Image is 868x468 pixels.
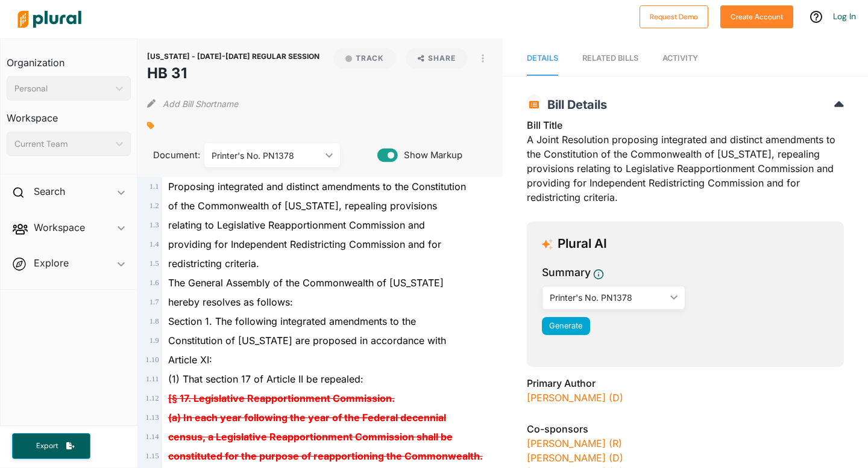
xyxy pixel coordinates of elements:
[147,117,154,135] div: Add tags
[163,94,238,113] button: Add Bill Shortname
[527,422,844,436] h3: Co-sponsors
[145,356,159,364] span: 1 . 10
[168,431,453,443] del: census, a Legislative Reapportionment Commission shall be
[542,265,591,280] h3: Summary
[146,375,159,383] span: 1 . 11
[527,118,844,132] h3: Bill Title
[640,10,708,22] a: Request Demo
[149,317,159,325] span: 1 . 8
[720,5,793,28] button: Create Account
[12,433,90,459] button: Export
[558,236,607,251] h3: Plural AI
[168,392,395,404] del: [§ 17. Legislative Reapportionment Commission.
[168,180,466,192] span: Proposing integrated and distinct amendments to the Constitution
[833,11,856,22] a: Log In
[333,48,396,69] button: Track
[640,5,708,28] button: Request Demo
[401,48,473,69] button: Share
[549,321,582,330] span: Generate
[149,259,159,268] span: 1 . 5
[168,200,437,212] span: of the Commonwealth of [US_STATE], repealing provisions
[542,317,590,335] button: Generate
[527,54,558,63] span: Details
[527,118,844,212] div: A Joint Resolution proposing integrated and distinct amendments to the Constitution of the Common...
[149,240,159,248] span: 1 . 4
[168,334,446,346] span: Constitution of [US_STATE] are proposed in accordance with
[582,52,638,64] div: RELATED BILLS
[168,257,259,269] span: redistricting criteria.
[662,42,698,76] a: Activity
[168,450,483,462] del: constituted for the purpose of reapportioning the Commonwealth.
[168,373,363,385] span: (1) That section 17 of Article II be repealed:
[168,238,441,250] span: providing for Independent Redistricting Commission and for
[550,291,665,304] div: Printer's No. PN1378
[168,354,212,366] span: Article XI:
[406,48,468,69] button: Share
[145,452,159,460] span: 1 . 15
[662,54,698,63] span: Activity
[168,296,293,308] span: hereby resolves as follows:
[527,437,622,449] a: [PERSON_NAME] (R)
[527,376,844,390] h3: Primary Author
[212,149,321,162] div: Printer's No. PN1378
[149,182,159,191] span: 1 . 1
[145,394,159,402] span: 1 . 12
[14,82,111,95] div: Personal
[149,202,159,210] span: 1 . 2
[28,441,66,451] span: Export
[720,10,793,22] a: Create Account
[527,42,558,76] a: Details
[7,45,131,72] h3: Organization
[398,149,462,162] span: Show Markup
[582,42,638,76] a: RELATED BILLS
[149,298,159,306] span: 1 . 7
[7,100,131,127] h3: Workspace
[14,138,111,150] div: Current Team
[527,452,623,464] a: [PERSON_NAME] (D)
[34,185,65,198] h2: Search
[149,336,159,345] span: 1 . 9
[145,413,159,422] span: 1 . 13
[168,315,416,327] span: Section 1. The following integrated amendments to the
[527,392,623,404] a: [PERSON_NAME] (D)
[168,219,425,231] span: relating to Legislative Reapportionment Commission and
[541,97,607,112] span: Bill Details
[168,277,444,289] span: The General Assembly of the Commonwealth of [US_STATE]
[149,221,159,229] span: 1 . 3
[147,63,319,84] h1: HB 31
[147,52,319,61] span: [US_STATE] - [DATE]-[DATE] REGULAR SESSION
[149,279,159,287] span: 1 . 6
[145,433,159,441] span: 1 . 14
[168,411,446,423] del: (a) In each year following the year of the Federal decennial
[147,149,189,162] span: Document:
